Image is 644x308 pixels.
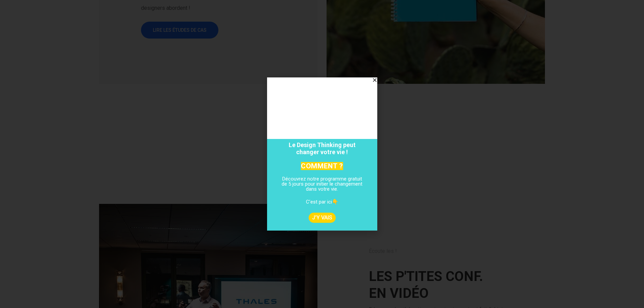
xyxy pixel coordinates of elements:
span: J'Y VAIS [312,215,332,220]
a: J'Y VAIS [309,213,336,223]
p: C’est par ici👇 [279,199,365,212]
h2: Le Design Thinking peut changer votre vie ! [272,141,372,156]
a: Close [372,77,377,82]
p: Découvrez notre programme gratuit de 5 jours pour initier le changement dans votre vie. [279,176,365,199]
mark: COMMENT ? [301,162,343,170]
